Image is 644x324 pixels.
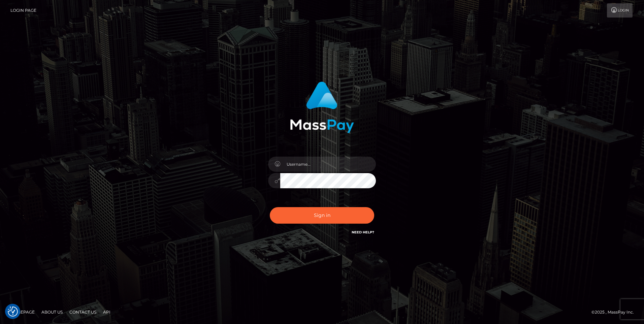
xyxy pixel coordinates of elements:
[8,306,18,317] button: Consent Preferences
[7,307,37,317] a: Homepage
[8,306,18,317] img: Revisit consent button
[100,307,113,317] a: API
[270,207,374,224] button: Sign in
[10,3,36,18] a: Login Page
[607,3,633,18] a: Login
[290,82,354,133] img: MassPay Login
[67,307,99,317] a: Contact Us
[39,307,65,317] a: About Us
[352,230,374,234] a: Need Help?
[280,157,376,172] input: Username...
[591,309,639,316] div: © 2025 , MassPay Inc.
